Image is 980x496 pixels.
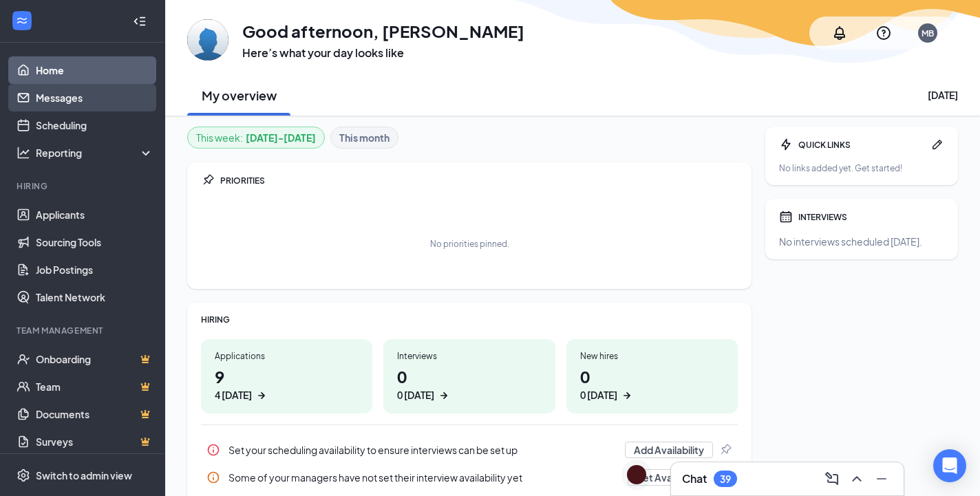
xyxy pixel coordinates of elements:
h3: Chat [682,471,707,486]
a: Sourcing Tools [36,228,153,256]
a: DocumentsCrown [36,400,153,428]
svg: Info [206,443,220,457]
div: New hires [580,350,724,362]
div: HIRING [201,314,738,325]
div: Set your scheduling availability to ensure interviews can be set up [201,436,738,464]
div: 0 [DATE] [580,388,617,402]
h3: Here’s what your day looks like [242,45,524,61]
button: Add Availability [625,442,713,458]
a: TeamCrown [36,373,153,400]
div: PRIORITIES [220,175,738,186]
h1: 0 [397,365,541,402]
svg: ArrowRight [620,389,634,402]
div: Applications [215,350,359,362]
svg: Bolt [779,138,793,151]
svg: Calendar [779,210,793,224]
div: This week : [196,130,316,145]
div: Some of your managers have not set their interview availability yet [201,464,738,491]
a: Talent Network [36,283,153,311]
svg: WorkstreamLogo [15,14,29,28]
div: QUICK LINKS [798,139,925,151]
div: INTERVIEWS [798,211,944,223]
svg: ArrowRight [255,389,268,402]
a: Interviews00 [DATE]ArrowRight [383,339,555,413]
div: No interviews scheduled [DATE]. [779,235,944,248]
div: Reporting [36,146,154,160]
button: ChevronUp [846,468,868,490]
svg: Pen [930,138,944,151]
a: Job Postings [36,256,153,283]
svg: ChevronUp [849,471,865,487]
div: Switch to admin view [36,468,132,482]
div: No priorities pinned. [430,238,509,250]
svg: Notifications [831,25,848,41]
svg: Settings [17,468,30,482]
b: [DATE] - [DATE] [246,130,316,145]
a: InfoSome of your managers have not set their interview availability yetSet AvailabilityPin [201,464,738,491]
h2: My overview [202,87,277,104]
svg: Pin [201,173,215,187]
img: Melissa Boyd [187,19,228,61]
a: Messages [36,84,153,111]
h1: 9 [215,365,359,402]
div: 39 [720,473,731,485]
svg: Info [206,471,220,484]
a: SurveysCrown [36,428,153,455]
svg: ComposeMessage [824,471,840,487]
a: InfoSet your scheduling availability to ensure interviews can be set upAdd AvailabilityPin [201,436,738,464]
svg: ArrowRight [437,389,451,402]
svg: Minimize [873,471,890,487]
a: Applications94 [DATE]ArrowRight [201,339,372,413]
h1: Good afternoon, [PERSON_NAME] [242,19,524,43]
div: Set your scheduling availability to ensure interviews can be set up [228,443,617,457]
svg: QuestionInfo [875,25,892,41]
div: Interviews [397,350,541,362]
svg: Collapse [133,14,147,28]
svg: Analysis [17,146,30,160]
a: Home [36,56,153,84]
div: Hiring [17,180,151,192]
a: New hires00 [DATE]ArrowRight [566,339,738,413]
a: Applicants [36,201,153,228]
div: Open Intercom Messenger [933,449,966,482]
button: ComposeMessage [821,468,843,490]
svg: Pin [718,443,732,457]
a: OnboardingCrown [36,345,153,373]
div: 4 [DATE] [215,388,252,402]
div: Team Management [17,325,151,336]
b: This month [339,130,390,145]
a: Scheduling [36,111,153,139]
h1: 0 [580,365,724,402]
div: Some of your managers have not set their interview availability yet [228,471,619,484]
div: [DATE] [928,88,958,102]
button: Minimize [871,468,893,490]
div: MB [922,28,934,39]
div: No links added yet. Get started! [779,162,944,174]
div: 0 [DATE] [397,388,434,402]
